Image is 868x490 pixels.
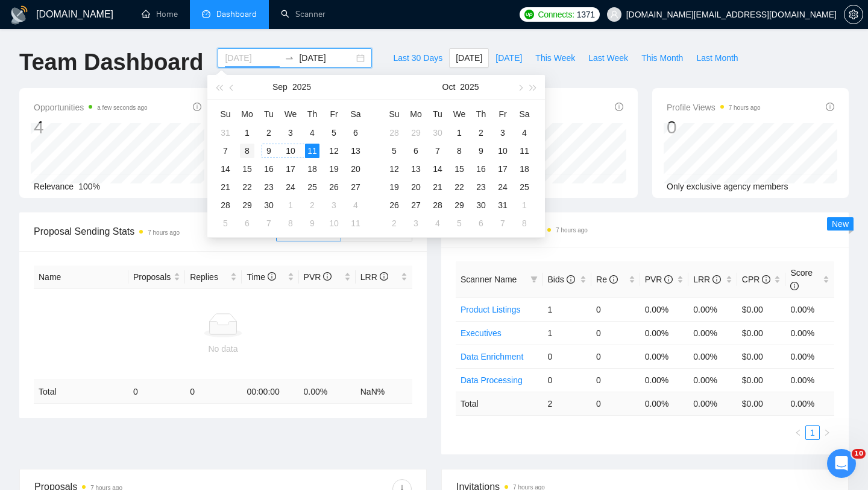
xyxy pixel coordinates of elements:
div: 10 [283,144,298,158]
td: 2025-10-17 [492,160,514,178]
div: 14 [430,162,445,176]
span: Dashboard [216,9,257,19]
span: info-circle [826,103,834,111]
td: 0.00% [785,297,834,321]
td: 2025-10-16 [470,160,492,178]
div: 17 [495,162,510,176]
div: 7 [495,216,510,231]
div: 1 [517,198,532,212]
div: 9 [262,144,276,158]
td: 0.00% [640,321,689,345]
div: 29 [452,198,467,212]
span: Opportunities [34,100,148,115]
td: 2025-11-01 [514,196,535,214]
time: 7 hours ago [556,227,588,234]
td: 2025-11-02 [383,214,405,232]
td: 2025-11-04 [427,214,448,232]
td: 1 [542,297,591,321]
div: 24 [283,180,298,194]
a: Product Listings [461,305,521,314]
td: 2025-09-17 [280,160,301,178]
td: 2025-10-19 [383,178,405,196]
div: 13 [409,162,423,176]
td: 2025-11-05 [448,214,470,232]
div: 28 [387,126,401,140]
button: Oct [442,75,456,99]
a: Executives [461,328,502,338]
td: 2025-09-06 [345,124,366,142]
div: 6 [409,144,423,158]
span: info-circle [380,272,388,281]
td: 2025-11-06 [470,214,492,232]
span: Profile Views [667,100,761,115]
span: Last Week [588,51,628,65]
td: 2025-10-31 [492,196,514,214]
span: LRR [360,272,388,282]
span: [DATE] [495,51,522,65]
img: upwork-logo.png [524,10,534,19]
span: New [832,219,849,229]
td: 2025-10-27 [405,196,427,214]
td: 0 [591,368,640,392]
th: Fr [492,104,514,124]
div: 25 [305,180,319,194]
div: 3 [495,126,510,140]
td: 2025-09-20 [345,160,366,178]
td: 2025-09-14 [215,160,236,178]
button: Sep [272,75,288,99]
td: 2025-10-12 [383,160,405,178]
span: Re [596,275,618,284]
th: We [280,104,301,124]
div: 20 [348,162,363,176]
span: LRR [693,275,721,284]
th: Name [34,266,128,289]
div: 11 [517,144,532,158]
td: 2025-09-29 [405,124,427,142]
button: Last Month [690,48,744,68]
div: 24 [495,180,510,194]
div: 5 [387,144,401,158]
td: 2025-09-24 [280,178,301,196]
span: Time [247,272,275,282]
h1: Team Dashboard [19,48,203,77]
th: Tu [427,104,448,124]
div: 0 [667,116,761,139]
span: Score [790,268,813,291]
div: 7 [262,216,276,231]
td: 2025-09-23 [258,178,280,196]
div: 30 [474,198,488,212]
td: 2025-09-05 [323,124,345,142]
div: 2 [474,126,488,140]
td: 2025-09-19 [323,160,345,178]
time: a few seconds ago [97,104,147,111]
span: Proposal Sending Stats [34,224,276,239]
a: homeHome [142,9,178,19]
button: [DATE] [449,48,489,68]
div: 13 [348,144,363,158]
div: 29 [409,126,423,140]
td: 2025-09-07 [215,142,236,160]
td: 0 [591,345,640,368]
td: 2025-10-02 [470,124,492,142]
td: 2025-10-30 [470,196,492,214]
td: 2025-09-04 [301,124,323,142]
td: 2025-09-28 [215,196,236,214]
div: 9 [305,216,319,231]
div: 8 [240,144,254,158]
td: 2025-09-18 [301,160,323,178]
div: 8 [283,216,298,231]
span: info-circle [615,103,623,111]
span: info-circle [609,275,618,284]
div: 31 [218,126,233,140]
th: Sa [514,104,535,124]
time: 7 hours ago [729,104,761,111]
td: 0.00% [785,368,834,392]
td: 2025-09-01 [236,124,258,142]
td: 2025-10-05 [215,214,236,232]
td: 0.00% [688,345,737,368]
div: 4 [305,126,319,140]
td: 0.00% [640,345,689,368]
button: Last 30 Days [386,48,449,68]
td: 2025-09-16 [258,160,280,178]
td: 2025-10-18 [514,160,535,178]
